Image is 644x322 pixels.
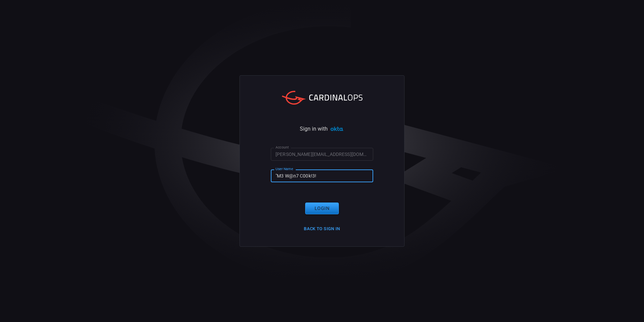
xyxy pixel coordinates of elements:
span: Sign in with [300,126,328,132]
label: User Name [276,166,293,171]
button: Login [305,203,339,214]
button: Back to Sign in [300,224,344,234]
img: Ad5vKXme8s1CQAAAABJRU5ErkJggg== [329,127,344,132]
input: Type your user name [271,169,373,182]
input: Type your account [271,148,373,160]
label: Account [276,145,289,150]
